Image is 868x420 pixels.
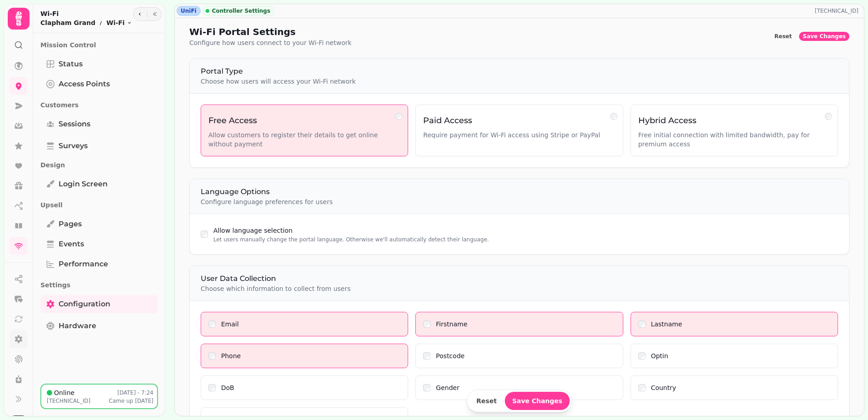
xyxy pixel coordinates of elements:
[109,398,133,404] span: Came up
[201,77,838,86] p: Choose how users will access your Wi-Fi network
[40,9,132,18] h2: Wi-Fi
[40,317,158,335] a: Hardware
[40,97,158,113] p: Customers
[59,299,110,310] span: Configuration
[59,320,96,331] span: Hardware
[221,383,234,392] label: DoB
[201,186,838,197] h2: Language Options
[651,351,668,360] label: Optin
[40,75,158,93] a: Access Points
[803,34,846,39] span: Save Changes
[118,389,154,396] p: [DATE] - 7:24
[40,37,158,53] p: Mission Control
[59,219,82,230] span: Pages
[54,388,74,397] p: Online
[212,7,271,15] span: Controller Settings
[59,259,108,270] span: Performance
[59,59,83,70] span: Status
[40,55,158,73] a: Status
[201,197,838,206] p: Configure language preferences for users
[815,7,862,15] p: [TECHNICAL_ID]
[40,18,95,27] p: Clapham Grand
[59,179,108,190] span: Login screen
[106,18,132,27] button: Wi-Fi
[436,383,459,392] label: Gender
[799,32,849,41] button: Save Changes
[40,18,132,27] nav: breadcrumb
[651,383,676,392] label: Country
[189,38,351,47] p: Configure how users connect to your Wi-Fi network
[651,320,682,329] label: Lastname
[189,25,351,38] h2: Wi-Fi Portal Settings
[59,140,88,151] span: Surveys
[201,284,838,293] p: Choose which information to collect from users
[423,114,615,127] h3: Paid Access
[208,114,400,127] h3: Free Access
[59,119,90,130] span: Sessions
[33,33,165,384] nav: Tabs
[47,397,90,405] p: [TECHNICAL_ID]
[40,235,158,253] a: Events
[40,215,158,233] a: Pages
[774,34,792,39] span: Reset
[638,130,830,149] p: Free initial connection with limited bandwidth, pay for premium access
[40,255,158,273] a: Performance
[135,398,153,404] span: [DATE]
[476,398,497,404] span: Reset
[505,392,570,410] button: Save Changes
[213,227,292,234] label: Allow language selection
[512,398,562,404] span: Save Changes
[213,236,489,243] p: Let users manually change the portal language. Otherwise we'll automatically detect their language.
[201,273,838,284] h2: User Data Collection
[423,130,615,140] p: Require payment for Wi-Fi access using Stripe or PayPal
[177,6,201,16] div: UniFi
[59,239,84,250] span: Events
[40,277,158,293] p: Settings
[201,66,838,77] h2: Portal Type
[40,115,158,133] a: Sessions
[436,351,464,360] label: Postcode
[221,351,241,360] label: Phone
[40,384,158,409] button: Online[DATE] - 7:24[TECHNICAL_ID]Came up[DATE]
[638,114,830,127] h3: Hybrid Access
[221,320,239,329] label: Email
[771,32,795,41] button: Reset
[40,295,158,313] a: Configuration
[40,157,158,173] p: Design
[40,197,158,213] p: Upsell
[436,320,467,329] label: Firstname
[469,392,504,410] button: Reset
[40,137,158,155] a: Surveys
[40,175,158,193] a: Login screen
[208,130,400,149] p: Allow customers to register their details to get online without payment
[59,79,110,90] span: Access Points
